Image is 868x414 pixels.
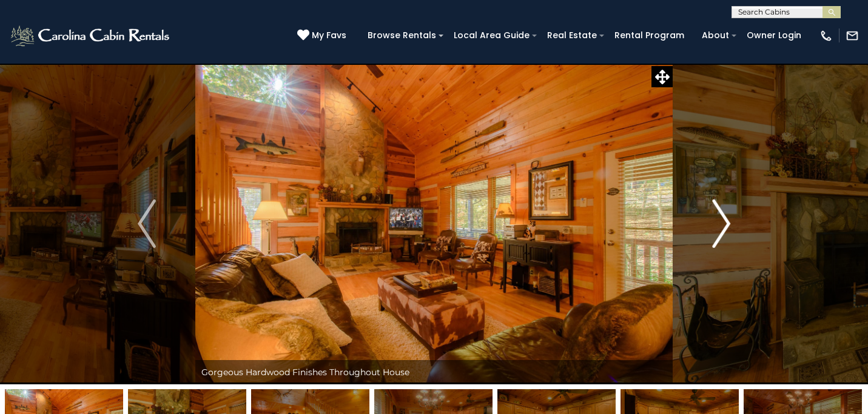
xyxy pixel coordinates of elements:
a: Rental Program [608,26,690,45]
img: arrow [138,199,156,248]
a: Real Estate [541,26,603,45]
a: Local Area Guide [448,26,536,45]
div: Gorgeous Hardwood Finishes Throughout House [195,360,673,384]
a: My Favs [297,29,349,42]
img: White-1-2.png [9,24,173,48]
img: arrow [712,199,730,248]
span: My Favs [312,29,346,42]
a: Browse Rentals [362,26,442,45]
img: phone-regular-white.png [819,29,833,42]
a: About [696,26,735,45]
img: mail-regular-white.png [846,29,859,42]
a: Owner Login [741,26,807,45]
button: Next [673,63,770,384]
button: Previous [98,63,195,384]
